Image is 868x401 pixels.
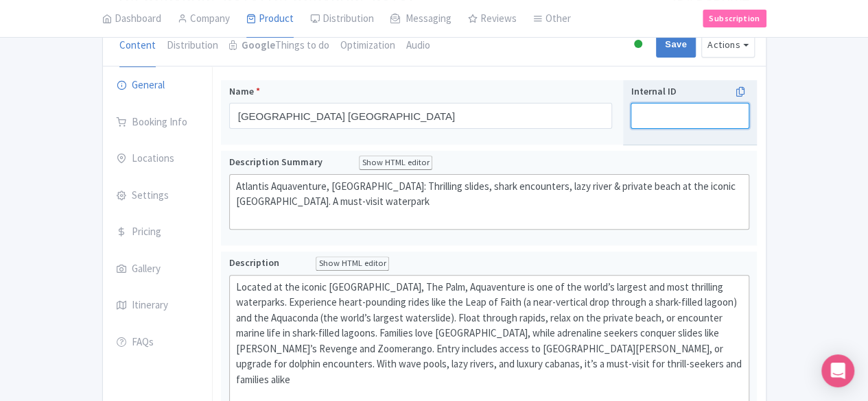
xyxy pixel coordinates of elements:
[167,24,218,68] a: Distribution
[236,179,743,226] div: Atlantis Aquaventure, [GEOGRAPHIC_DATA]: Thrilling slides, shark encounters, lazy river & private...
[103,177,213,215] a: Settings
[229,156,325,168] span: Description Summary
[229,24,329,68] a: GoogleThings to do
[703,10,766,27] a: Subscription
[229,85,254,97] span: Name
[359,156,433,170] div: Show HTML editor
[103,213,213,252] a: Pricing
[316,256,390,271] div: Show HTML editor
[103,287,213,325] a: Itinerary
[242,38,275,53] strong: Google
[656,32,696,58] input: Save
[340,24,395,68] a: Optimization
[631,85,676,97] span: Internal ID
[103,324,213,362] a: FAQs
[103,250,213,289] a: Gallery
[631,34,645,56] div: Active
[701,32,755,58] button: Actions
[103,66,213,105] a: General
[406,24,430,68] a: Audio
[103,140,213,178] a: Locations
[119,24,156,68] a: Content
[103,104,213,142] a: Booking Info
[821,354,854,387] div: Open Intercom Messenger
[229,256,281,269] span: Description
